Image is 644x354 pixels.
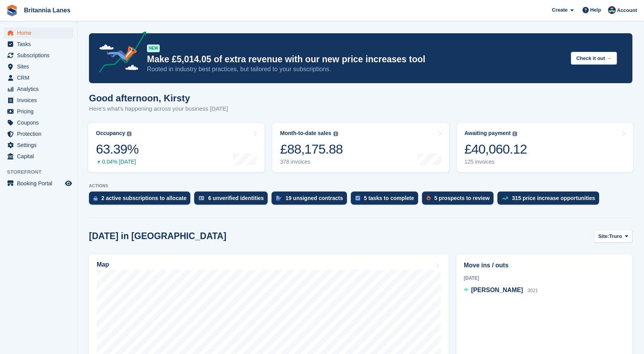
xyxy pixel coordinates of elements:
a: Occupancy 63.39% 0.04% [DATE] [88,123,265,172]
div: NEW [147,44,160,52]
span: Invoices [17,95,63,106]
div: 19 unsigned contracts [285,195,343,201]
a: 2 active subscriptions to allocate [89,192,194,209]
span: Truro [609,233,622,240]
a: menu [4,178,73,189]
span: Storefront [7,168,77,176]
a: menu [4,128,73,139]
h2: [DATE] in [GEOGRAPHIC_DATA] [89,231,226,241]
img: icon-info-grey-7440780725fd019a000dd9b08b2336e03edf1995a4989e88bcd33f0948082b44.svg [333,132,338,136]
a: menu [4,39,73,50]
a: menu [4,61,73,72]
button: Site: Truro [594,230,632,243]
a: menu [4,117,73,128]
div: 2 active subscriptions to allocate [101,195,186,201]
a: [PERSON_NAME] 3021 [464,286,538,296]
a: 6 unverified identities [194,192,272,209]
h1: Good afternoon, Kirsty [89,93,228,103]
a: 5 tasks to complete [351,192,422,209]
a: Month-to-date sales £88,175.88 378 invoices [272,123,449,172]
img: icon-info-grey-7440780725fd019a000dd9b08b2336e03edf1995a4989e88bcd33f0948082b44.svg [512,132,517,136]
span: Home [17,27,63,38]
img: price_increase_opportunities-93ffe204e8149a01c8c9dc8f82e8f89637d9d84a8eef4429ea346261dce0b2c0.svg [502,197,508,200]
a: Britannia Lanes [21,4,73,17]
div: 315 price increase opportunities [512,195,595,201]
a: Awaiting payment £40,060.12 125 invoices [457,123,633,172]
span: Capital [17,151,63,162]
span: Create [552,6,567,14]
h2: Map [97,261,109,268]
div: 378 invoices [280,159,343,165]
div: 5 tasks to complete [364,195,414,201]
div: 125 invoices [465,159,527,165]
a: menu [4,27,73,38]
div: 63.39% [96,141,138,157]
span: Account [617,7,637,14]
a: 5 prospects to review [422,192,497,209]
img: contract_signature_icon-13c848040528278c33f63329250d36e43548de30e8caae1d1a13099fd9432cc5.svg [276,196,282,200]
img: verify_identity-adf6edd0f0f0b5bbfe63781bf79b02c33cf7c696d77639b501bdc392416b5a36.svg [199,196,204,200]
p: Make £5,014.05 of extra revenue with our new price increases tool [147,54,565,65]
p: Rooted in industry best practices, but tailored to your subscriptions. [147,65,565,74]
span: Tasks [17,39,63,50]
span: Site: [598,233,609,240]
a: 315 price increase opportunities [497,192,603,209]
img: Kirsty Miles [608,6,616,14]
a: menu [4,151,73,162]
div: 0.04% [DATE] [96,159,138,165]
div: [DATE] [464,275,625,282]
span: CRM [17,72,63,83]
img: price-adjustments-announcement-icon-8257ccfd72463d97f412b2fc003d46551f7dbcb40ab6d574587a9cd5c0d94... [92,31,147,75]
div: Month-to-date sales [280,130,331,137]
p: ACTIONS [89,183,632,188]
a: menu [4,95,73,106]
button: Check it out → [571,52,617,65]
a: menu [4,106,73,117]
a: menu [4,50,73,61]
div: 5 prospects to review [434,195,490,201]
a: menu [4,140,73,150]
a: menu [4,84,73,94]
img: icon-info-grey-7440780725fd019a000dd9b08b2336e03edf1995a4989e88bcd33f0948082b44.svg [127,132,132,136]
div: £88,175.88 [280,141,343,157]
div: 6 unverified identities [208,195,264,201]
span: Sites [17,61,63,72]
span: Protection [17,128,63,139]
h2: Move ins / outs [464,261,625,270]
img: task-75834270c22a3079a89374b754ae025e5fb1db73e45f91037f5363f120a921f8.svg [355,196,360,200]
a: 19 unsigned contracts [272,192,351,209]
span: Booking Portal [17,178,63,189]
a: Preview store [64,179,73,188]
img: prospect-51fa495bee0391a8d652442698ab0144808aea92771e9ea1ae160a38d050c398.svg [427,196,430,200]
a: menu [4,72,73,83]
span: Coupons [17,117,63,128]
div: Occupancy [96,130,125,137]
span: Help [590,6,601,14]
span: 3021 [528,288,538,293]
span: [PERSON_NAME] [471,287,523,293]
img: active_subscription_to_allocate_icon-d502201f5373d7db506a760aba3b589e785aa758c864c3986d89f69b8ff3... [94,196,97,201]
span: Settings [17,140,63,150]
div: Awaiting payment [465,130,511,137]
p: Here's what's happening across your business [DATE] [89,104,228,113]
div: £40,060.12 [465,141,527,157]
span: Analytics [17,84,63,94]
span: Pricing [17,106,63,117]
img: stora-icon-8386f47178a22dfd0bd8f6a31ec36ba5ce8667c1dd55bd0f319d3a0aa187defe.svg [6,5,18,16]
span: Subscriptions [17,50,63,61]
